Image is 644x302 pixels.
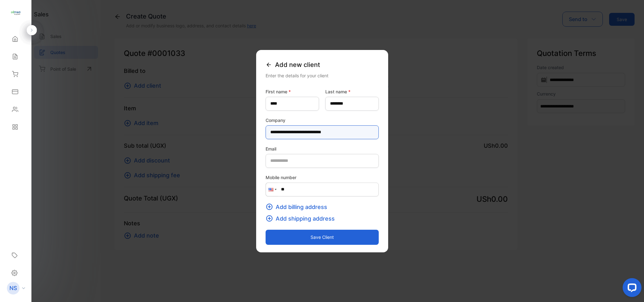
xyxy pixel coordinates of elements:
[266,88,319,95] label: First name
[266,146,379,152] label: Email
[266,117,379,124] label: Company
[618,276,644,302] iframe: LiveChat chat widget
[266,214,339,223] button: Add shipping address
[276,214,335,223] span: Add shipping address
[266,230,379,245] button: Save client
[266,203,331,211] button: Add billing address
[276,203,327,211] span: Add billing address
[266,174,379,181] label: Mobile number
[266,72,379,79] div: Enter the details for your client
[11,8,20,18] img: logo
[325,88,379,95] label: Last name
[275,60,320,69] span: Add new client
[9,284,17,292] p: NS
[266,183,278,196] div: United States: + 1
